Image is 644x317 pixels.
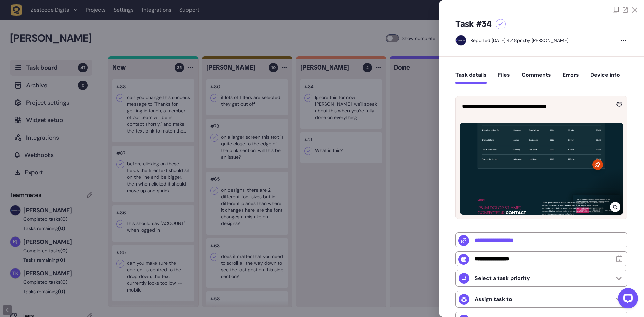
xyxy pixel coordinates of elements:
iframe: LiveChat chat widget [612,285,641,314]
button: Errors [562,72,579,84]
div: by [PERSON_NAME] [470,37,568,44]
img: Harry Robinson [456,35,466,45]
button: Device info [590,72,620,84]
div: Reported [DATE] 4.48pm, [470,37,525,43]
button: Comments [522,72,551,84]
button: Files [498,72,510,84]
p: Assign task to [475,296,512,303]
h5: Task #34 [455,19,492,30]
button: Task details [455,72,487,84]
p: Select a task priority [475,275,530,282]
